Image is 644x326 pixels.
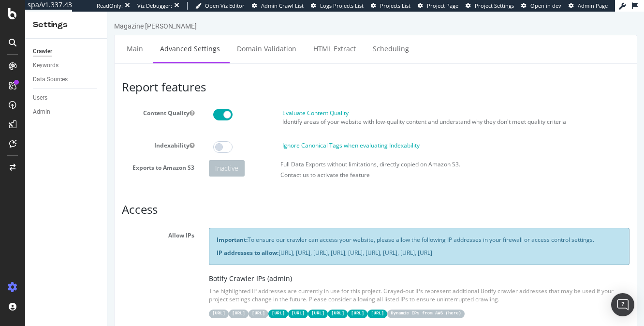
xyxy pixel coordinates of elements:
a: Project Page [418,2,458,10]
code: [URL] [220,298,240,306]
span: Admin Page [578,2,608,9]
code: [URL] [161,298,181,306]
p: To ensure our crawler can access your website, please allow the following IP addresses in your fi... [109,224,514,232]
a: Admin Page [569,2,608,10]
span: Open Viz Editor [205,2,245,9]
a: Logs Projects List [311,2,364,10]
h3: Access [15,192,522,204]
p: The highlighted IP addresses are currently in use for this project. Grayed-out IPs represent addi... [102,275,522,292]
div: Keywords [33,60,59,71]
strong: IP addresses to allow: [109,237,171,245]
code: [URL] [102,298,121,306]
div: Crawler [33,46,52,57]
div: Admin [33,107,50,117]
a: Keywords [33,60,100,71]
a: Domain Validation [122,24,196,50]
label: Content Quality [7,94,94,105]
span: Admin Crawl List [261,2,304,9]
code: [URL] [141,298,161,306]
div: Settings [33,19,99,30]
label: Ignore Canonical Tags when evaluating Indexability [175,130,312,138]
span: Projects List [380,2,410,9]
a: Data Sources [33,74,100,85]
a: Advanced Settings [45,24,120,50]
a: here [341,299,351,304]
span: Project Page [427,2,458,9]
div: Magazine [PERSON_NAME] [7,10,89,19]
h3: Report features [15,69,522,82]
p: Identify areas of your website with low-quality content and understand why they don't meet qualit... [175,106,522,114]
code: [URL] [201,298,220,306]
div: Viz Debugger: [137,2,172,10]
a: Main [12,24,43,50]
a: Projects List [371,2,410,10]
a: Admin Crawl List [252,2,304,10]
a: Scheduling [258,24,309,50]
a: Users [33,93,100,103]
span: Project Settings [475,2,514,9]
a: Open in dev [521,2,561,10]
a: Project Settings [466,2,514,10]
span: Logs Projects List [320,2,364,9]
a: HTML Extract [199,24,256,50]
p: [URL], [URL], [URL], [URL], [URL], [URL], [URL], [URL], [URL] [109,237,514,245]
button: Indexability [82,130,87,138]
label: Exports to Amazon S3 [7,148,94,160]
button: Content Quality [82,97,87,105]
p: Contact us to activate the feature [173,159,522,167]
strong: Important: [109,224,140,232]
h5: Botify Crawler IPs (admin) [102,263,522,270]
label: Evaluate Content Quality [175,97,241,105]
div: Data Sources [33,74,68,85]
a: Admin [33,107,100,117]
a: Crawler [33,46,100,57]
a: Open Viz Editor [195,2,245,10]
label: Allow IPs [7,216,94,228]
div: Users [33,93,47,103]
div: Open Intercom Messenger [611,293,634,316]
label: Indexability [7,126,94,138]
code: [URL] [181,298,201,306]
div: ReadOnly: [97,2,123,10]
code: [URL] [240,298,260,306]
code: Dynamic IPs from AWS ( ) [280,298,357,306]
span: Open in dev [530,2,561,9]
div: Inactive [102,148,137,165]
code: [URL] [260,298,280,306]
code: [URL] [121,298,141,306]
label: Full Data Exports without limitations, directly copied on Amazon S3. [173,148,353,157]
